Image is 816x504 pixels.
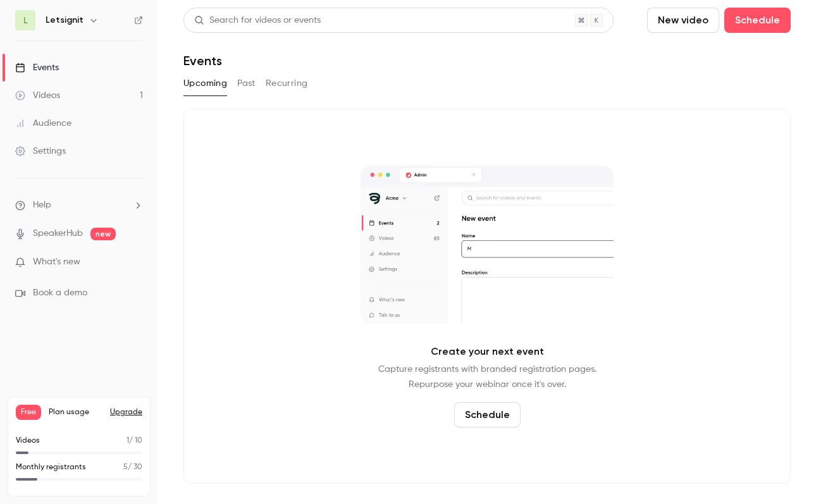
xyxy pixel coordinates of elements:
[127,435,142,446] p: / 10
[128,257,143,268] iframe: Noticeable Trigger
[23,14,28,27] span: L
[15,89,60,102] div: Videos
[33,255,80,269] span: What's new
[183,73,227,94] button: Upcoming
[237,73,256,94] button: Past
[33,227,83,240] a: SpeakerHub
[123,464,128,471] span: 5
[15,145,66,157] div: Settings
[16,405,41,420] span: Free
[724,8,791,33] button: Schedule
[110,407,142,417] button: Upgrade
[127,437,129,445] span: 1
[266,73,308,94] button: Recurring
[15,61,59,74] div: Events
[123,462,142,473] p: / 30
[378,362,597,392] p: Capture registrants with branded registration pages. Repurpose your webinar once it's over.
[15,117,71,130] div: Audience
[46,14,83,27] h6: Letsignit
[33,286,87,300] span: Book a demo
[90,228,116,240] span: new
[183,53,222,68] h1: Events
[33,199,51,212] span: Help
[16,435,40,446] p: Videos
[454,402,521,427] button: Schedule
[16,462,86,473] p: Monthly registrants
[49,407,102,417] span: Plan usage
[194,14,321,27] div: Search for videos or events
[647,8,719,33] button: New video
[431,344,544,359] p: Create your next event
[15,199,143,212] li: help-dropdown-opener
